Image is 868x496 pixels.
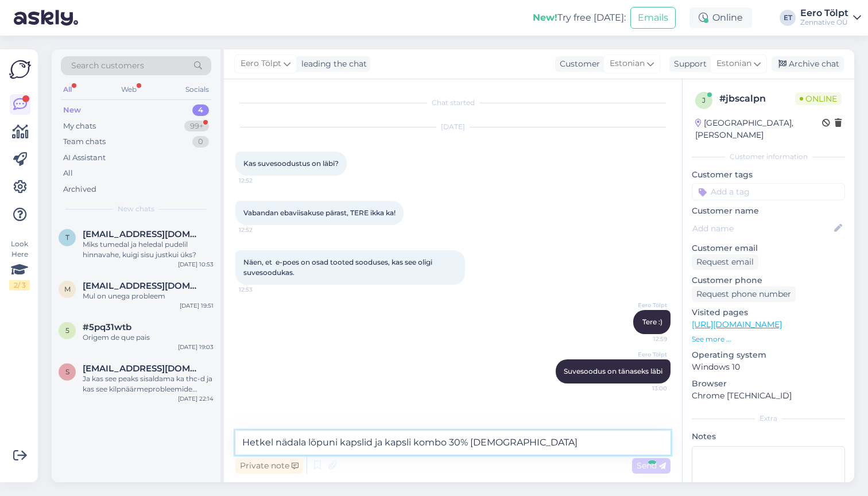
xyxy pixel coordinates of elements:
a: [URL][DOMAIN_NAME] [692,319,782,330]
div: Socials [183,82,211,97]
span: m [64,285,71,293]
div: Ja kas see peaks sisaldama ka thc-d ja kas see kilpnäärmeprobleemide korral ka aitab? [83,374,214,394]
span: Kas suvesoodustus on läbi? [243,159,339,168]
div: [DATE] 19:51 [180,301,214,310]
p: See more ... [692,334,845,344]
span: 12:59 [624,335,667,343]
div: Miks tumedal ja heledal pudelil hinnavahe, kuigi sisu justkui üks? [83,239,214,260]
div: Customer [555,58,600,70]
div: Customer information [692,152,845,162]
div: Online [689,7,752,28]
span: Estonian [716,57,751,70]
div: ET [780,10,796,26]
span: 13:00 [624,384,667,393]
span: Estonian [610,57,645,70]
div: Request email [692,254,758,270]
span: Eero Tölpt [624,350,667,359]
div: [DATE] 22:14 [178,394,214,403]
p: Windows 10 [692,361,845,373]
div: 99+ [184,121,209,132]
p: Chrome [TECHNICAL_ID] [692,390,845,402]
div: 4 [192,104,209,116]
p: Customer phone [692,274,845,286]
span: j [702,96,706,104]
span: Online [795,92,842,105]
span: #5pq31wtb [83,322,131,332]
div: Eero Tölpt [800,9,848,18]
p: Browser [692,378,845,390]
a: Eero TölptZennative OÜ [800,9,861,27]
div: leading the chat [297,58,367,70]
div: Team chats [63,136,106,148]
span: 12:53 [239,285,282,294]
span: Suvesoodus on tänaseks läbi [564,367,662,375]
div: My chats [63,121,96,132]
span: s [65,367,69,376]
span: Tere :) [642,317,662,326]
div: Extra [692,413,845,424]
div: Support [669,58,707,70]
img: Askly Logo [9,59,31,80]
span: Näen, et e-poes on osad tooted sooduses, kas see oligi suvesoodukas. [243,258,434,277]
div: Web [119,82,139,97]
span: Vabandan ebaviisakuse pärast, TERE ikka ka! [243,208,396,217]
button: Emails [630,7,676,29]
span: maris.okkas@mail.ee [83,281,202,291]
input: Add name [692,222,832,235]
span: Eero Tölpt [624,301,667,309]
span: 12:52 [239,226,282,234]
p: Operating system [692,349,845,361]
div: Look Here [9,239,30,290]
b: New! [533,12,557,23]
div: Chat started [235,98,671,108]
span: tomsonruth@gmail.com [83,229,202,239]
div: Request phone number [692,286,796,302]
div: Archive chat [772,56,844,72]
div: Origem de que pais [83,332,214,343]
p: Customer tags [692,169,845,181]
input: Add a tag [692,183,845,200]
span: 5 [65,326,69,335]
div: All [61,82,74,97]
div: Mul on unega probleem [83,291,214,301]
p: Customer name [692,205,845,217]
span: sailaputra@gmail.com [83,363,202,374]
p: Notes [692,431,845,443]
p: Customer email [692,242,845,254]
div: 0 [192,136,209,148]
span: Search customers [71,60,144,72]
div: All [63,168,73,179]
div: # jbscalpn [719,92,795,106]
p: Visited pages [692,307,845,319]
div: Zennative OÜ [800,18,848,27]
div: [DATE] 19:03 [178,343,214,351]
span: New chats [118,204,154,214]
div: Archived [63,184,96,195]
span: t [65,233,69,242]
span: Eero Tölpt [241,57,281,70]
div: [DATE] 10:53 [178,260,214,269]
div: [GEOGRAPHIC_DATA], [PERSON_NAME] [695,117,822,141]
div: Try free [DATE]: [533,11,626,25]
div: AI Assistant [63,152,106,164]
div: [DATE] [235,122,671,132]
div: 2 / 3 [9,280,30,290]
span: 12:52 [239,176,282,185]
div: New [63,104,81,116]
